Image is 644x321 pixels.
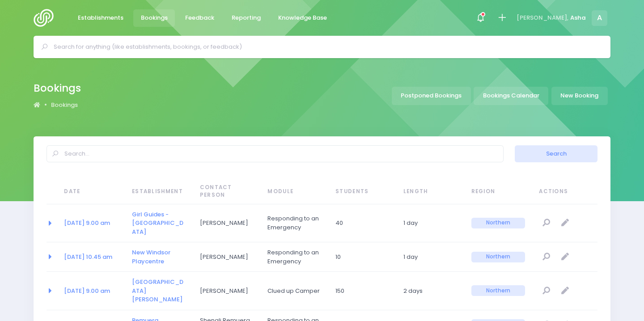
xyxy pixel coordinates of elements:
[224,9,268,27] a: Reporting
[200,287,254,296] span: [PERSON_NAME]
[64,253,112,261] a: [DATE] 10.45 am
[398,272,466,310] td: 2
[58,242,126,272] td: 2030-10-29 10:45:00
[515,145,597,162] button: Search
[335,188,389,196] span: Students
[330,272,398,310] td: 150
[330,242,398,272] td: 10
[539,216,554,231] a: View
[335,219,389,228] span: 40
[64,287,110,295] a: [DATE] 9.00 am
[200,219,254,228] span: [PERSON_NAME]
[47,145,504,162] input: Search...
[471,188,525,196] span: Region
[398,204,466,242] td: 1
[267,214,321,232] span: Responding to an Emergency
[262,204,330,242] td: Responding to an Emergency
[558,249,572,264] a: Edit
[278,13,327,22] span: Knowledge Base
[398,242,466,272] td: 1
[200,253,254,262] span: [PERSON_NAME]
[185,13,214,22] span: Feedback
[133,9,175,27] a: Bookings
[178,9,221,27] a: Feedback
[403,287,457,296] span: 2 days
[592,10,607,26] span: A
[132,188,186,196] span: Establishment
[78,13,123,22] span: Establishments
[471,252,525,262] span: Northern
[551,87,608,105] a: New Booking
[539,283,554,298] a: View
[51,101,78,110] a: Bookings
[539,249,554,264] a: View
[558,283,572,298] a: Edit
[403,188,457,196] span: Length
[126,242,194,272] td: New Windsor Playcentre
[132,210,183,236] a: Girl Guides - [GEOGRAPHIC_DATA]
[194,204,262,242] td: Sarah McManaway
[558,216,572,231] a: Edit
[262,272,330,310] td: Clued up Camper
[466,272,534,310] td: Northern
[58,204,126,242] td: 2030-11-26 09:00:00
[126,204,194,242] td: Girl Guides - Stanmore Bay
[335,253,389,262] span: 10
[194,242,262,272] td: Elena Ruban
[34,9,59,27] img: Logo
[533,242,597,272] td: null
[70,9,131,27] a: Establishments
[466,204,534,242] td: Northern
[570,13,586,22] span: Asha
[471,218,525,228] span: Northern
[126,272,194,310] td: Mt Albert School
[403,219,457,228] span: 1 day
[64,219,110,227] a: [DATE] 9.00 am
[64,188,118,196] span: Date
[330,204,398,242] td: 40
[194,272,262,310] td: Kirsten Hudson
[471,285,525,296] span: Northern
[403,253,457,262] span: 1 day
[232,13,261,22] span: Reporting
[200,184,254,199] span: Contact Person
[267,287,321,296] span: Clued up Camper
[58,272,126,310] td: 2030-10-22 09:00:00
[335,287,389,296] span: 150
[132,278,183,304] a: [GEOGRAPHIC_DATA][PERSON_NAME]
[271,9,334,27] a: Knowledge Base
[533,204,597,242] td: null
[539,188,595,196] span: Actions
[267,248,321,266] span: Responding to an Emergency
[267,188,321,196] span: Module
[474,87,548,105] a: Bookings Calendar
[262,242,330,272] td: Responding to an Emergency
[34,82,81,94] h2: Bookings
[466,242,534,272] td: Northern
[141,13,168,22] span: Bookings
[533,272,597,310] td: null
[132,248,170,266] a: New Windsor Playcentre
[517,13,568,22] span: [PERSON_NAME],
[54,40,598,54] input: Search for anything (like establishments, bookings, or feedback)
[392,87,471,105] a: Postponed Bookings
